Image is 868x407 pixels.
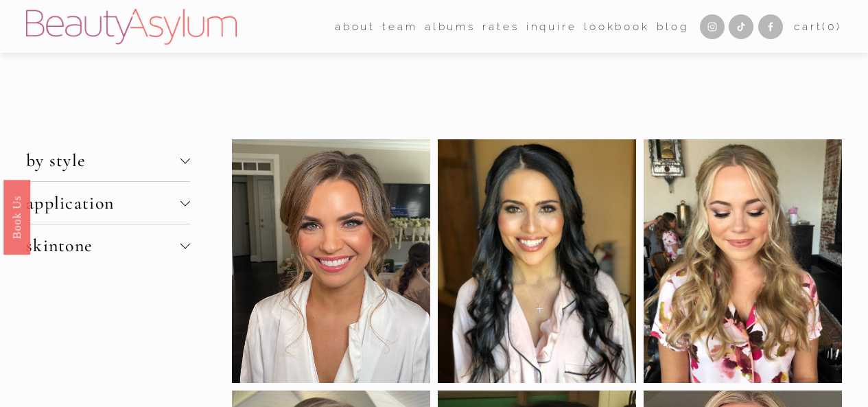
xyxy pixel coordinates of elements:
span: ( ) [822,20,842,33]
span: application [26,192,180,213]
a: Blog [657,16,688,37]
a: folder dropdown [382,16,417,37]
a: TikTok [729,14,753,39]
a: albums [425,16,476,37]
span: skintone [26,235,180,256]
button: application [26,182,190,224]
span: 0 [828,20,836,33]
button: skintone [26,224,190,266]
a: Book Us [3,179,30,254]
a: Facebook [758,14,783,39]
a: folder dropdown [335,16,375,37]
a: Lookbook [584,16,650,37]
img: Beauty Asylum | Bridal Hair &amp; Makeup Charlotte &amp; Atlanta [26,9,237,45]
span: about [335,17,375,36]
a: Instagram [700,14,725,39]
a: Rates [482,16,519,37]
button: by style [26,139,190,181]
a: Cart(0) [794,17,842,36]
span: by style [26,150,180,171]
a: Inquire [526,16,577,37]
span: team [382,17,417,36]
